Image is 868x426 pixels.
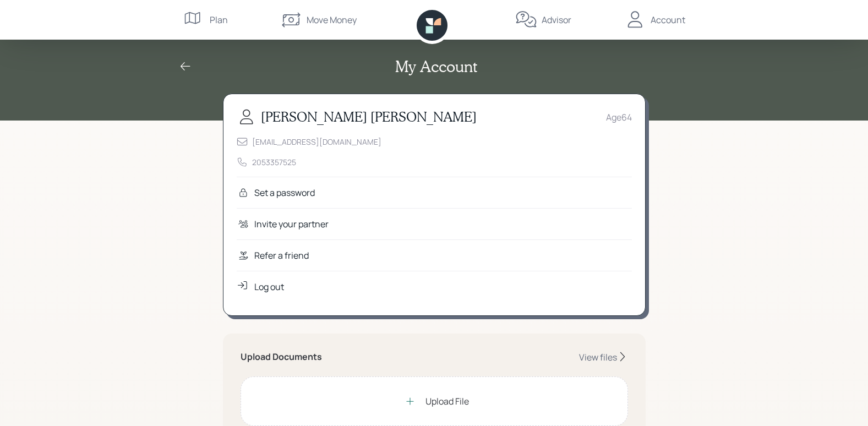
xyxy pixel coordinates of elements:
[307,13,357,26] div: Move Money
[254,249,309,262] div: Refer a friend
[395,57,477,76] h2: My Account
[254,186,315,199] div: Set a password
[252,156,296,168] div: 2053357525
[606,111,632,124] div: Age 64
[261,109,477,125] h3: [PERSON_NAME] [PERSON_NAME]
[651,13,685,26] div: Account
[425,395,469,408] div: Upload File
[579,351,617,363] div: View files
[254,280,284,293] div: Log out
[252,136,381,148] div: [EMAIL_ADDRESS][DOMAIN_NAME]
[254,217,329,231] div: Invite your partner
[241,352,322,362] h5: Upload Documents
[542,13,571,26] div: Advisor
[210,13,228,26] div: Plan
